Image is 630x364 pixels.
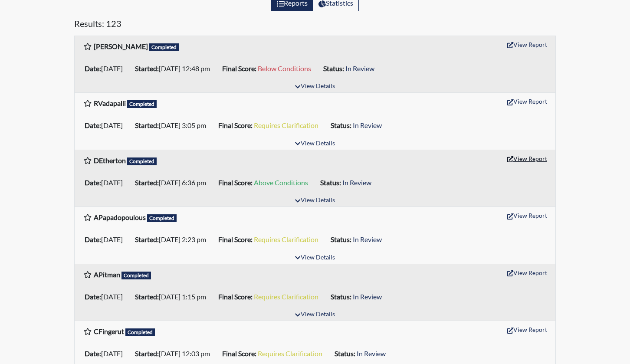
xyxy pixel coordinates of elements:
[254,292,318,301] span: Requires Clarification
[320,178,341,187] b: Status:
[81,176,131,190] li: [DATE]
[85,64,101,72] b: Date:
[503,266,551,279] button: View Report
[218,235,253,243] b: Final Score:
[335,349,355,357] b: Status:
[135,178,159,187] b: Started:
[218,121,253,129] b: Final Score:
[94,213,146,221] b: APapadopoulous
[218,178,253,187] b: Final Score:
[85,292,101,301] b: Date:
[131,118,215,132] li: [DATE] 3:05 pm
[94,327,124,335] b: CFingerut
[503,152,551,165] button: View Report
[345,64,374,72] span: In Review
[85,235,101,243] b: Date:
[291,309,338,321] button: View Details
[127,157,157,165] span: Completed
[254,235,318,243] span: Requires Clarification
[291,138,338,150] button: View Details
[85,121,101,129] b: Date:
[342,178,371,187] span: In Review
[94,156,126,164] b: DEtherton
[94,270,120,279] b: APitman
[222,349,256,357] b: Final Score:
[135,121,159,129] b: Started:
[94,99,126,107] b: RVadapalli
[291,195,338,207] button: View Details
[81,62,131,75] li: [DATE]
[353,292,382,301] span: In Review
[81,118,131,132] li: [DATE]
[74,18,556,32] h5: Results: 123
[131,290,215,304] li: [DATE] 1:15 pm
[121,272,151,279] span: Completed
[503,95,551,108] button: View Report
[131,62,219,75] li: [DATE] 12:48 pm
[258,64,311,72] span: Below Conditions
[357,349,386,357] span: In Review
[125,328,155,336] span: Completed
[331,235,351,243] b: Status:
[254,121,318,129] span: Requires Clarification
[222,64,256,72] b: Final Score:
[135,64,159,72] b: Started:
[254,178,308,187] span: Above Conditions
[503,209,551,222] button: View Report
[127,100,157,108] span: Completed
[291,81,338,92] button: View Details
[85,178,101,187] b: Date:
[503,38,551,51] button: View Report
[135,349,159,357] b: Started:
[353,121,382,129] span: In Review
[149,43,179,51] span: Completed
[331,292,351,301] b: Status:
[503,323,551,336] button: View Report
[331,121,351,129] b: Status:
[85,349,101,357] b: Date:
[94,42,148,50] b: [PERSON_NAME]
[218,292,253,301] b: Final Score:
[81,233,131,246] li: [DATE]
[131,347,219,361] li: [DATE] 12:03 pm
[291,252,338,264] button: View Details
[323,64,344,72] b: Status:
[135,235,159,243] b: Started:
[258,349,322,357] span: Requires Clarification
[81,290,131,304] li: [DATE]
[353,235,382,243] span: In Review
[131,233,215,246] li: [DATE] 2:23 pm
[135,292,159,301] b: Started:
[147,214,177,222] span: Completed
[131,176,215,190] li: [DATE] 6:36 pm
[81,347,131,361] li: [DATE]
